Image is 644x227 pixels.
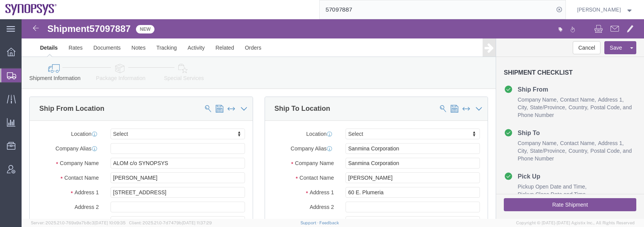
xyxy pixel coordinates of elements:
span: [DATE] 10:09:35 [94,220,126,225]
img: logo [5,4,57,15]
a: Feedback [319,220,339,225]
button: [PERSON_NAME] [577,5,634,14]
span: Client: 2025.21.0-7d7479b [129,220,212,225]
span: Copyright © [DATE]-[DATE] Agistix Inc., All Rights Reserved [516,220,635,226]
span: Server: 2025.21.0-769a9a7b8c3 [31,220,126,225]
span: [DATE] 11:37:29 [182,220,212,225]
span: Rafael Chacon [577,5,621,14]
a: Support [300,220,320,225]
iframe: FS Legacy Container [22,19,644,219]
input: Search for shipment number, reference number [320,0,554,19]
